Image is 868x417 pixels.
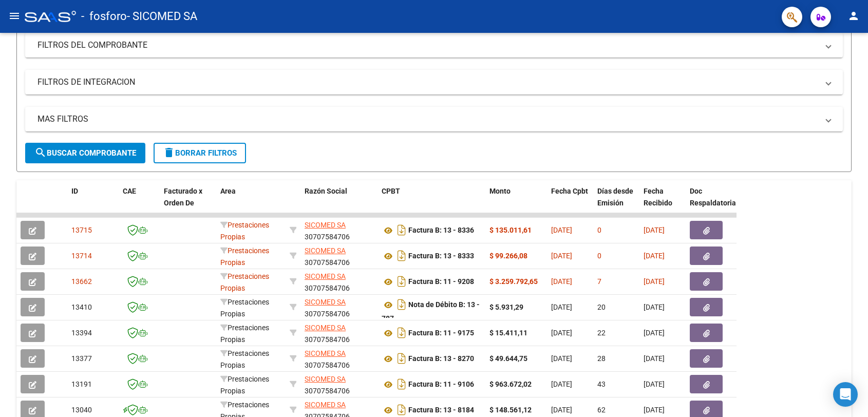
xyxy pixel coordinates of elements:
[644,380,665,388] span: [DATE]
[37,113,818,125] mat-panel-title: MAS FILTROS
[119,180,160,225] datatable-header-cell: CAE
[25,107,843,131] mat-expansion-panel-header: MAS FILTROS
[305,187,347,195] span: Razón Social
[71,329,92,337] span: 13394
[597,329,606,337] span: 22
[489,354,527,363] strong: $ 49.644,75
[408,252,474,260] strong: Factura B: 13 - 8333
[644,226,665,234] span: [DATE]
[71,277,92,286] span: 13662
[71,252,92,260] span: 13714
[551,303,572,311] span: [DATE]
[305,221,346,229] span: SICOMED SA
[395,376,408,392] i: Descargar documento
[220,349,269,369] span: Prestaciones Propias
[686,180,747,225] datatable-header-cell: Doc Respaldatoria
[489,380,532,388] strong: $ 963.672,02
[489,329,527,337] strong: $ 15.411,11
[597,252,601,260] span: 0
[690,187,736,207] span: Doc Respaldatoria
[551,380,572,388] span: [DATE]
[34,146,47,159] mat-icon: search
[644,303,665,311] span: [DATE]
[597,277,601,286] span: 7
[220,247,269,267] span: Prestaciones Propias
[593,180,639,225] datatable-header-cell: Días desde Emisión
[547,180,593,225] datatable-header-cell: Fecha Cpbt
[395,325,408,341] i: Descargar documento
[644,187,672,207] span: Fecha Recibido
[305,272,346,280] span: SICOMED SA
[123,187,136,195] span: CAE
[220,221,269,241] span: Prestaciones Propias
[489,187,511,195] span: Monto
[71,354,92,363] span: 13377
[408,406,474,414] strong: Factura B: 13 - 8184
[71,187,78,195] span: ID
[216,180,286,225] datatable-header-cell: Area
[37,77,818,88] mat-panel-title: FILTROS DE INTEGRACION
[551,187,588,195] span: Fecha Cpbt
[551,329,572,337] span: [DATE]
[408,278,474,286] strong: Factura B: 11 - 9208
[551,226,572,234] span: [DATE]
[300,180,378,225] datatable-header-cell: Razón Social
[382,187,400,195] span: CPBT
[220,298,269,318] span: Prestaciones Propias
[382,301,480,323] strong: Nota de Débito B: 13 - 787
[489,252,527,260] strong: $ 99.266,08
[220,324,269,344] span: Prestaciones Propias
[163,146,175,159] mat-icon: delete
[37,40,818,51] mat-panel-title: FILTROS DEL COMPROBANTE
[305,375,346,383] span: SICOMED SA
[305,373,373,395] div: 30707584706
[489,277,538,286] strong: $ 3.259.792,65
[395,273,408,290] i: Descargar documento
[160,180,216,225] datatable-header-cell: Facturado x Orden De
[408,226,474,235] strong: Factura B: 13 - 8336
[67,180,119,225] datatable-header-cell: ID
[154,143,246,163] button: Borrar Filtros
[395,248,408,264] i: Descargar documento
[25,70,843,94] mat-expansion-panel-header: FILTROS DE INTEGRACION
[395,222,408,238] i: Descargar documento
[597,354,606,363] span: 28
[34,148,136,158] span: Buscar Comprobante
[163,148,237,158] span: Borrar Filtros
[408,329,474,337] strong: Factura B: 11 - 9175
[71,303,92,311] span: 13410
[305,322,373,344] div: 30707584706
[489,303,523,311] strong: $ 5.931,29
[305,247,346,255] span: SICOMED SA
[644,329,665,337] span: [DATE]
[305,271,373,292] div: 30707584706
[597,226,601,234] span: 0
[833,382,858,407] div: Open Intercom Messenger
[408,381,474,389] strong: Factura B: 11 - 9106
[485,180,547,225] datatable-header-cell: Monto
[551,277,572,286] span: [DATE]
[305,401,346,409] span: SICOMED SA
[71,380,92,388] span: 13191
[81,5,127,28] span: - fosforo
[847,10,860,22] mat-icon: person
[597,406,606,414] span: 62
[305,296,373,318] div: 30707584706
[597,187,633,207] span: Días desde Emisión
[551,406,572,414] span: [DATE]
[378,180,485,225] datatable-header-cell: CPBT
[551,252,572,260] span: [DATE]
[551,354,572,363] span: [DATE]
[71,226,92,234] span: 13715
[305,298,346,306] span: SICOMED SA
[71,406,92,414] span: 13040
[395,350,408,367] i: Descargar documento
[220,272,269,292] span: Prestaciones Propias
[597,303,606,311] span: 20
[305,349,346,357] span: SICOMED SA
[644,277,665,286] span: [DATE]
[489,406,532,414] strong: $ 148.561,12
[639,180,686,225] datatable-header-cell: Fecha Recibido
[25,143,145,163] button: Buscar Comprobante
[644,252,665,260] span: [DATE]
